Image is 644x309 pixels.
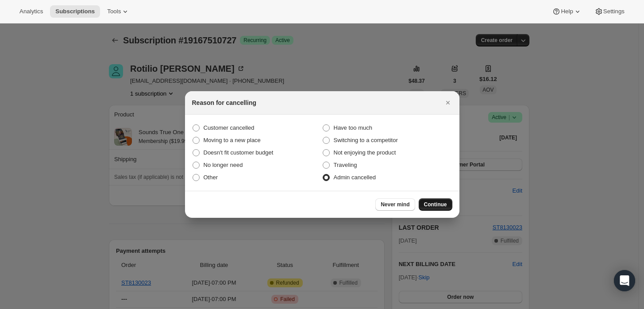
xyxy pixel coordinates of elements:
[381,201,409,208] span: Never mind
[334,124,372,131] span: Have too much
[442,97,454,109] button: Close
[334,162,357,168] span: Traveling
[102,5,135,18] button: Tools
[204,174,218,181] span: Other
[561,8,573,15] span: Help
[334,149,396,156] span: Not enjoying the product
[19,8,43,15] span: Analytics
[14,5,48,18] button: Analytics
[55,8,95,15] span: Subscriptions
[204,124,255,131] span: Customer cancelled
[547,5,587,18] button: Help
[204,137,261,143] span: Moving to a new place
[204,162,243,168] span: No longer need
[375,198,415,211] button: Never mind
[107,8,121,15] span: Tools
[334,137,398,143] span: Switching to a competitor
[614,270,635,291] div: Open Intercom Messenger
[603,8,625,15] span: Settings
[419,198,452,211] button: Continue
[589,5,630,18] button: Settings
[334,174,376,181] span: Admin cancelled
[192,98,256,107] h2: Reason for cancelling
[424,201,447,208] span: Continue
[50,5,100,18] button: Subscriptions
[204,149,274,156] span: Doesn't fit customer budget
